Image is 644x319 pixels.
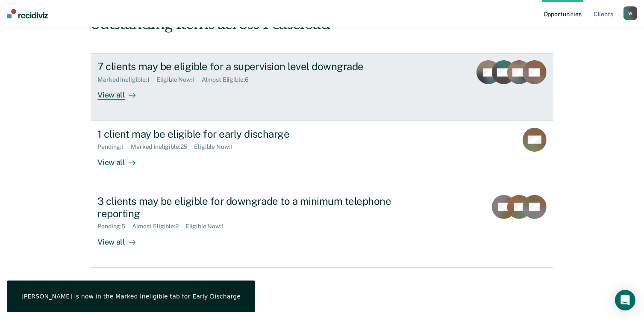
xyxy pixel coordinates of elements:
[21,292,241,300] div: [PERSON_NAME] is now in the Marked Ineligible tab for Early Discharge
[156,76,202,83] div: Eligible Now : 1
[97,230,145,247] div: View all
[185,223,231,230] div: Eligible Now : 1
[91,121,553,188] a: 1 client may be eligible for early dischargePending:1Marked Ineligible:25Eligible Now:1View all
[202,76,256,83] div: Almost Eligible : 6
[97,76,156,83] div: Marked Ineligible : 1
[615,290,635,310] div: Open Intercom Messenger
[97,151,145,167] div: View all
[91,188,553,268] a: 3 clients may be eligible for downgrade to a minimum telephone reportingPending:5Almost Eligible:...
[97,60,397,73] div: 7 clients may be eligible for a supervision level downgrade
[97,195,397,220] div: 3 clients may be eligible for downgrade to a minimum telephone reporting
[194,143,239,151] div: Eligible Now : 1
[97,128,397,140] div: 1 client may be eligible for early discharge
[623,6,637,20] button: W
[97,143,131,151] div: Pending : 1
[132,223,185,230] div: Almost Eligible : 2
[91,53,553,121] a: 7 clients may be eligible for a supervision level downgradeMarked Ineligible:1Eligible Now:1Almos...
[7,9,48,18] img: Recidiviz
[97,83,145,100] div: View all
[97,223,132,230] div: Pending : 5
[131,143,194,151] div: Marked Ineligible : 25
